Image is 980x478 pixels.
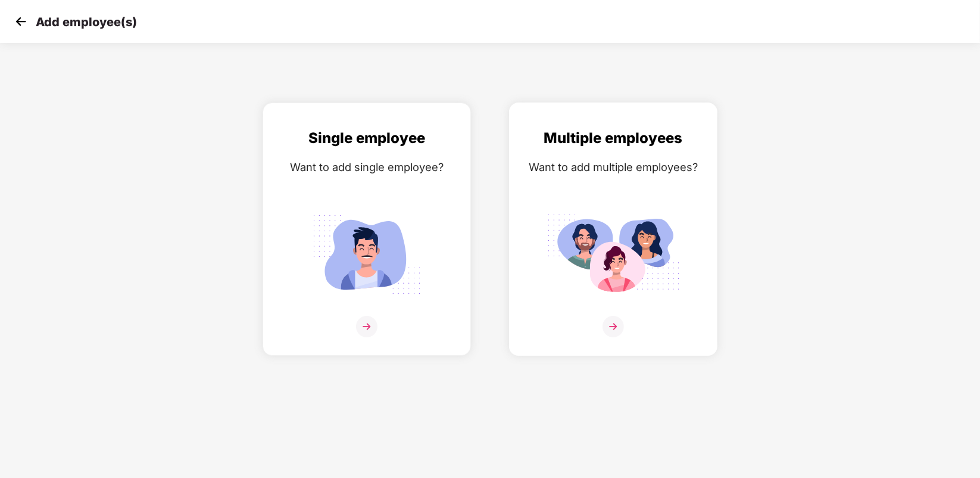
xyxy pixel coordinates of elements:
div: Want to add multiple employees? [522,159,705,176]
img: svg+xml;base64,PHN2ZyB4bWxucz0iaHR0cDovL3d3dy53My5vcmcvMjAwMC9zdmciIHdpZHRoPSIzNiIgaGVpZ2h0PSIzNi... [356,316,377,337]
img: svg+xml;base64,PHN2ZyB4bWxucz0iaHR0cDovL3d3dy53My5vcmcvMjAwMC9zdmciIHdpZHRoPSIzNiIgaGVpZ2h0PSIzNi... [603,316,624,337]
div: Multiple employees [522,127,705,150]
img: svg+xml;base64,PHN2ZyB4bWxucz0iaHR0cDovL3d3dy53My5vcmcvMjAwMC9zdmciIGlkPSJNdWx0aXBsZV9lbXBsb3llZS... [547,208,680,301]
img: svg+xml;base64,PHN2ZyB4bWxucz0iaHR0cDovL3d3dy53My5vcmcvMjAwMC9zdmciIHdpZHRoPSIzMCIgaGVpZ2h0PSIzMC... [12,13,30,30]
p: Add employee(s) [36,15,137,29]
div: Want to add single employee? [275,159,458,176]
div: Single employee [275,127,458,150]
img: svg+xml;base64,PHN2ZyB4bWxucz0iaHR0cDovL3d3dy53My5vcmcvMjAwMC9zdmciIGlkPSJTaW5nbGVfZW1wbG95ZWUiIH... [300,208,433,301]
